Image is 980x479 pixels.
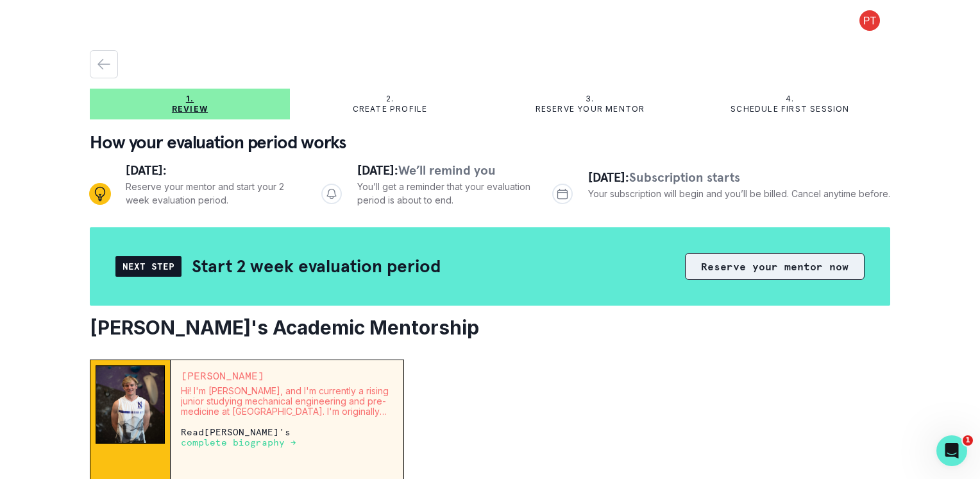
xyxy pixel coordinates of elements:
h2: Start 2 week evaluation period [192,255,441,277]
iframe: Intercom live chat [936,435,967,466]
p: Schedule first session [731,104,849,114]
span: Subscription starts [629,169,740,186]
span: 1 [963,435,973,446]
p: Your subscription will begin and you’ll be billed. Cancel anytime before. [588,187,890,200]
p: Hi! I'm [PERSON_NAME], and I'm currently a rising junior studying mechanical engineering and pre-... [181,386,393,417]
span: [DATE]: [126,162,167,179]
p: 4. [786,94,794,104]
h2: [PERSON_NAME]'s Academic Mentorship [90,316,890,339]
span: We’ll remind you [398,162,496,179]
p: How your evaluation period works [90,130,890,155]
p: 3. [586,94,594,104]
span: [DATE]: [588,169,629,186]
button: Reserve your mentor now [685,253,865,280]
span: [DATE]: [357,162,398,179]
p: Review [172,104,208,114]
p: 2. [386,94,394,104]
p: You’ll get a reminder that your evaluation period is about to end. [357,180,532,207]
div: Progress [90,161,890,227]
button: profile picture [849,10,890,31]
a: complete biography → [181,437,296,448]
p: Reserve your mentor and start your 2 week evaluation period. [126,180,301,207]
p: [PERSON_NAME] [181,370,393,381]
p: Create profile [353,104,428,114]
div: Next Step [115,256,182,277]
img: Mentor Image [96,365,165,444]
p: Reserve your mentor [536,104,645,114]
p: complete biography → [181,437,296,448]
p: Read [PERSON_NAME] 's [181,427,393,448]
p: 1. [186,94,194,104]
